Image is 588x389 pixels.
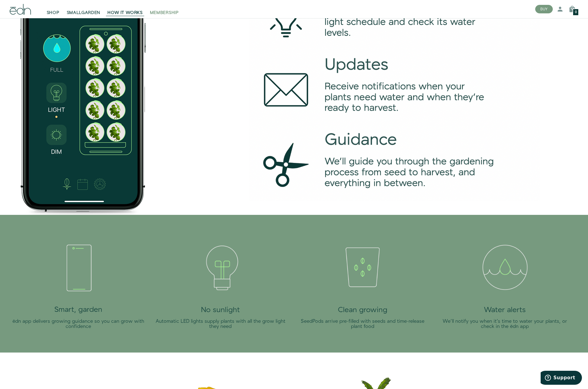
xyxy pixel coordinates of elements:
[47,10,59,16] span: SHOP
[150,10,179,16] span: MEMBERSHIP
[12,319,144,329] h4: ēdn app delivers growing guidance so you can grow with confidence
[67,10,100,16] span: SMALLGARDEN
[297,319,429,329] h4: SeedPods arrive pre-filled with seeds and time-release plant food
[439,319,571,329] h4: We’ll notify you when it's time to water your plants, or check in the ēdn app
[297,306,429,314] h2: Clean growing
[104,2,146,16] a: HOW IT WORKS
[12,306,144,314] h2: Smart, garden
[146,2,182,16] a: MEMBERSHIP
[541,371,582,386] iframe: Öffnet ein Widget, in dem Sie weitere Informationen finden
[154,306,287,314] h2: No sunlight
[575,11,577,14] span: 0
[107,10,142,16] span: HOW IT WORKS
[154,319,287,329] h4: Automatic LED lights supply plants with all the grow light they need
[535,5,553,13] button: BUY
[439,306,571,314] h2: Water alerts
[43,2,63,16] a: SHOP
[63,2,104,16] a: SMALLGARDEN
